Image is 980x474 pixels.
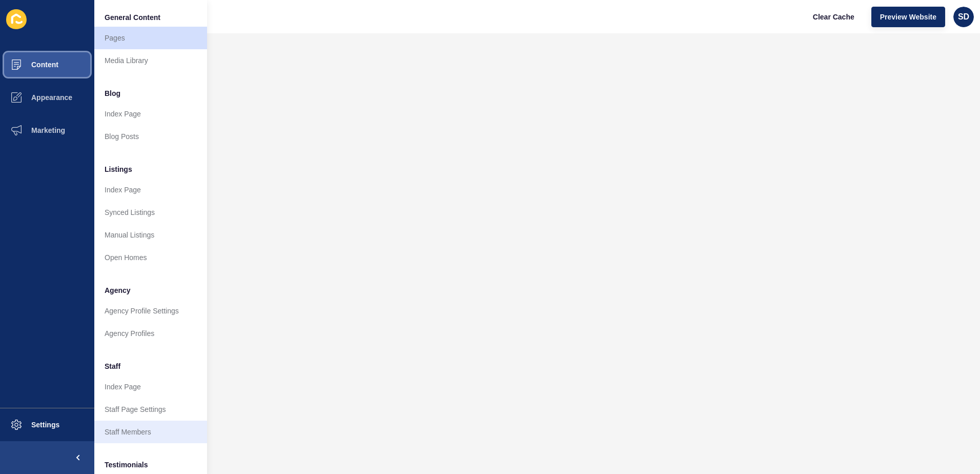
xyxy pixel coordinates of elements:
a: Index Page [94,376,207,398]
a: Manual Listings [94,224,207,246]
span: Listings [105,164,132,174]
a: Staff Members [94,421,207,443]
a: Open Homes [94,246,207,269]
span: Preview Website [880,12,936,22]
span: Staff [105,361,120,371]
a: Index Page [94,103,207,125]
button: Clear Cache [804,7,863,27]
span: General Content [105,12,160,23]
a: Index Page [94,179,207,201]
a: Blog Posts [94,125,207,148]
a: Agency Profile Settings [94,300,207,322]
span: Clear Cache [813,12,854,22]
a: Staff Page Settings [94,398,207,421]
span: Testimonials [105,460,148,470]
span: Blog [105,88,120,98]
a: Synced Listings [94,201,207,224]
button: Preview Website [871,7,945,27]
span: Agency [105,285,131,295]
a: Agency Profiles [94,322,207,345]
span: SD [958,12,969,22]
a: Media Library [94,49,207,72]
a: Pages [94,27,207,49]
